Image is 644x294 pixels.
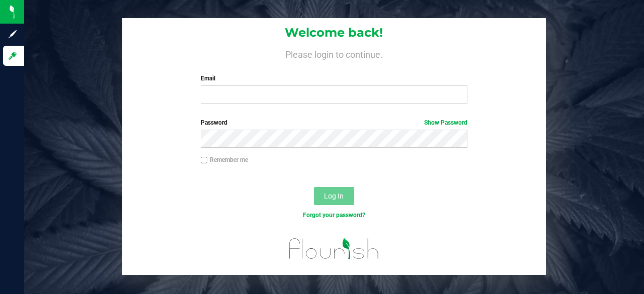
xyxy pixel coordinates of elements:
[8,51,18,61] inline-svg: Log in
[122,26,545,39] h1: Welcome back!
[8,29,18,39] inline-svg: Sign up
[201,157,208,164] input: Remember me
[122,48,545,60] h4: Please login to continue.
[324,192,344,200] span: Log In
[201,155,248,164] label: Remember me
[424,119,467,126] a: Show Password
[281,231,387,267] img: flourish_logo.svg
[201,74,468,83] label: Email
[303,212,365,219] a: Forgot your password?
[314,187,354,205] button: Log In
[201,119,227,126] span: Password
